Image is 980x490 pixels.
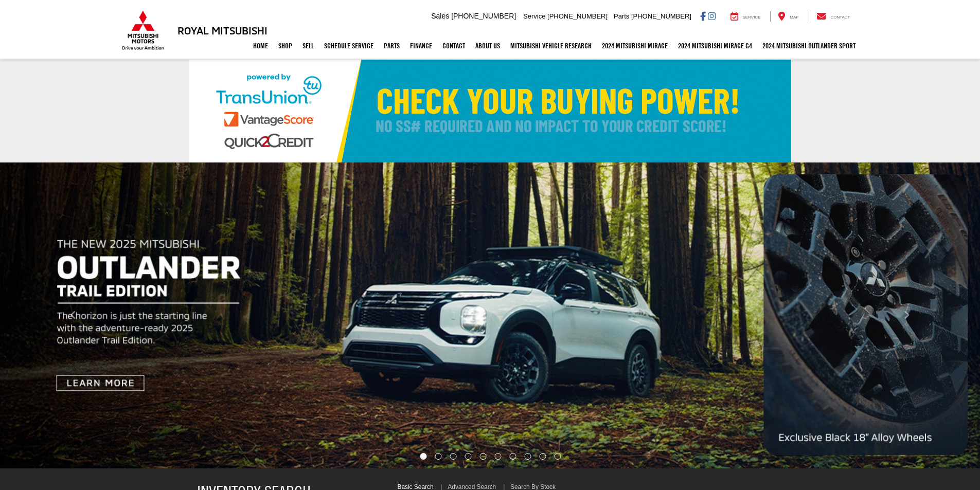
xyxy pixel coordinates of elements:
li: Go to slide number 2. [435,453,442,460]
span: Service [743,15,761,20]
img: Mitsubishi [120,10,166,50]
a: 2024 Mitsubishi Outlander SPORT [757,33,861,59]
span: Contact [830,15,850,20]
span: [PHONE_NUMBER] [631,12,691,20]
li: Go to slide number 8. [524,453,531,460]
a: About Us [470,33,505,59]
span: Map [790,15,798,20]
a: Contact [437,33,470,59]
li: Go to slide number 10. [554,453,561,460]
a: Map [770,11,806,22]
span: Parts [614,12,629,20]
li: Go to slide number 3. [450,453,457,460]
a: Schedule Service: Opens in a new tab [319,33,379,59]
a: Instagram: Click to visit our Instagram page [708,12,716,20]
li: Go to slide number 1. [420,453,426,460]
a: Service [723,11,769,22]
a: Sell [297,33,319,59]
a: Shop [273,33,297,59]
li: Go to slide number 4. [465,453,472,460]
h3: Royal Mitsubishi [177,25,268,36]
a: 2024 Mitsubishi Mirage [597,33,673,59]
li: Go to slide number 5. [480,453,487,460]
img: Check Your Buying Power [189,60,791,162]
button: Click to view next picture. [833,183,980,448]
span: [PHONE_NUMBER] [547,12,608,20]
span: Service [523,12,545,20]
span: [PHONE_NUMBER] [451,12,516,20]
a: Home [248,33,273,59]
a: Finance [405,33,437,59]
a: Mitsubishi Vehicle Research [505,33,597,59]
a: Contact [809,11,858,22]
span: Sales [431,12,449,20]
a: Parts: Opens in a new tab [379,33,405,59]
a: 2024 Mitsubishi Mirage G4 [673,33,757,59]
li: Go to slide number 9. [539,453,546,460]
a: Facebook: Click to visit our Facebook page [700,12,706,20]
li: Go to slide number 6. [494,453,501,460]
li: Go to slide number 7. [509,453,516,460]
